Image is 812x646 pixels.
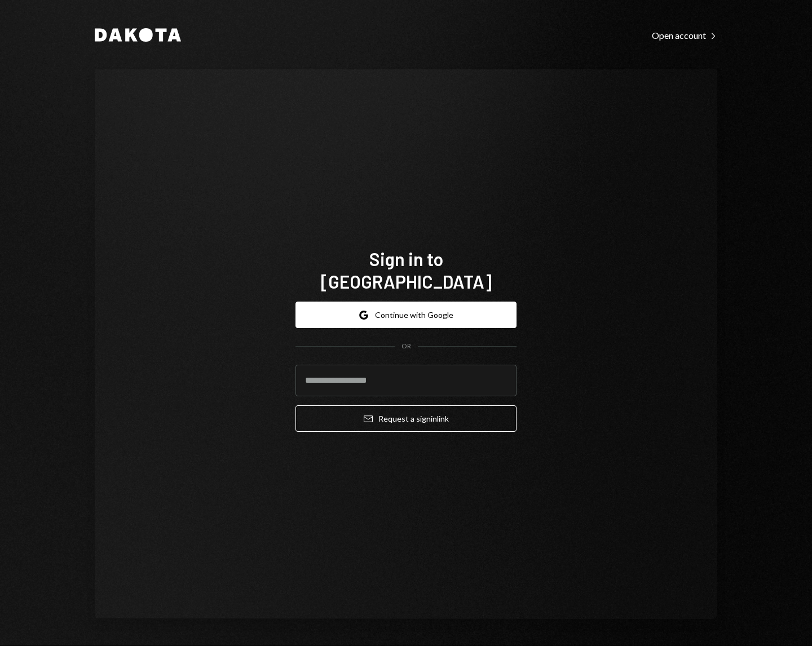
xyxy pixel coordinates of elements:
[295,405,517,432] button: Request a signinlink
[652,29,717,41] a: Open account
[401,342,411,351] div: OR
[652,30,717,41] div: Open account
[295,302,517,328] button: Continue with Google
[295,247,517,293] h1: Sign in to [GEOGRAPHIC_DATA]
